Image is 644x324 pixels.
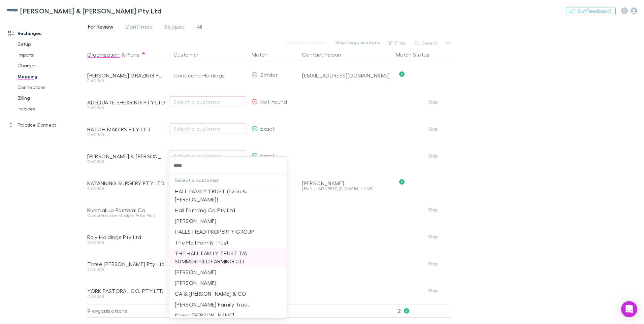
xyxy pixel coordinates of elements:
[169,186,287,205] li: HALL FAMILY TRUST (Evan & [PERSON_NAME])
[169,205,287,216] li: Hall Farming Co Pty Ltd
[169,174,287,186] p: Select a customer
[169,226,287,237] li: HALLS HEAD PROPERTY GROUP
[169,299,287,310] li: [PERSON_NAME] Family Trust
[169,310,287,321] li: Keana [PERSON_NAME]
[169,267,287,278] li: [PERSON_NAME]
[169,278,287,288] li: [PERSON_NAME]
[169,288,287,299] li: CA & [PERSON_NAME] & CO
[169,216,287,226] li: [PERSON_NAME]
[169,237,287,248] li: The Hall Family Trust
[169,248,287,267] li: THE HALL FAMILY TRUST T/A SUMMERFIELD FARMING CO
[621,301,637,317] div: Open Intercom Messenger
